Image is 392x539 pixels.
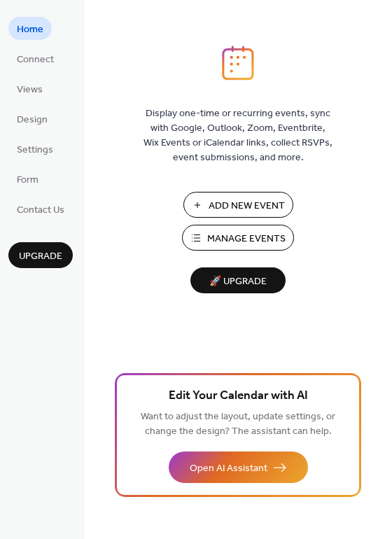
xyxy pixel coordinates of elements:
[19,249,62,264] span: Upgrade
[8,107,56,130] a: Design
[8,137,62,160] a: Settings
[190,461,267,476] span: Open AI Assistant
[8,47,62,70] a: Connect
[17,203,64,218] span: Contact Us
[17,173,38,188] span: Form
[169,386,308,406] span: Edit Your Calendar with AI
[209,199,285,213] span: Add New Event
[8,77,51,100] a: Views
[8,242,73,268] button: Upgrade
[182,225,294,251] button: Manage Events
[17,113,48,127] span: Design
[199,272,277,291] span: 🚀 Upgrade
[8,167,47,190] a: Form
[141,407,335,441] span: Want to adjust the layout, update settings, or change the design? The assistant can help.
[17,52,54,67] span: Connect
[190,267,286,293] button: 🚀 Upgrade
[183,192,293,218] button: Add New Event
[17,22,43,37] span: Home
[207,232,286,246] span: Manage Events
[169,451,308,483] button: Open AI Assistant
[143,106,332,165] span: Display one-time or recurring events, sync with Google, Outlook, Zoom, Eventbrite, Wix Events or ...
[222,45,254,80] img: logo_icon.svg
[8,197,73,220] a: Contact Us
[17,143,53,157] span: Settings
[17,83,43,97] span: Views
[8,17,52,40] a: Home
